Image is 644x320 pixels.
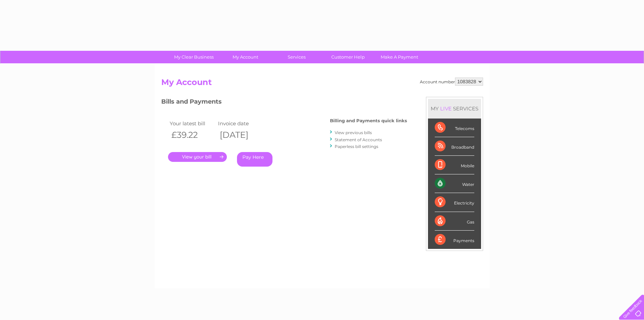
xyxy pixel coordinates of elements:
[420,78,483,86] div: Account number
[428,99,481,118] div: MY SERVICES
[435,193,474,212] div: Electricity
[237,152,272,167] a: Pay Here
[217,51,273,63] a: My Account
[168,152,227,162] a: .
[435,212,474,231] div: Gas
[161,97,407,109] h3: Bills and Payments
[320,51,376,63] a: Customer Help
[168,128,217,142] th: £39.22
[435,156,474,174] div: Mobile
[435,119,474,137] div: Telecoms
[269,51,325,63] a: Services
[435,137,474,156] div: Broadband
[161,78,483,90] h2: My Account
[335,137,382,142] a: Statement of Accounts
[168,119,217,128] td: Your latest bill
[330,118,407,123] h4: Billing and Payments quick links
[439,105,453,112] div: LIVE
[435,231,474,249] div: Payments
[216,119,265,128] td: Invoice date
[216,128,265,142] th: [DATE]
[166,51,222,63] a: My Clear Business
[335,144,378,149] a: Paperless bill settings
[372,51,427,63] a: Make A Payment
[435,174,474,193] div: Water
[335,130,372,135] a: View previous bills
